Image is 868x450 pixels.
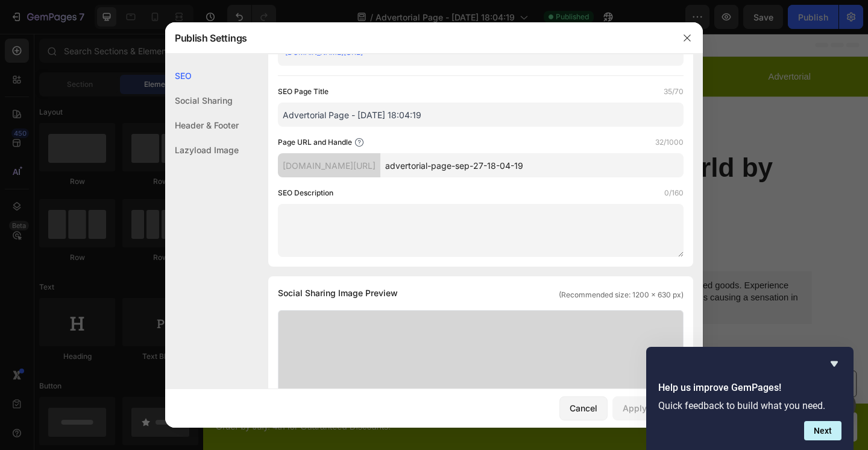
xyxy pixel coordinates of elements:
[623,402,683,414] div: Apply Settings
[462,48,477,58] p: MIN
[430,35,446,48] div: 16
[493,35,509,48] div: 34
[76,268,647,305] p: We are introducing our revolutionary baking appliance – the ultimate game-changer for perfect bak...
[655,136,684,148] label: 32/1000
[493,48,509,58] p: SEC
[120,217,201,227] strong: [PERSON_NAME]
[591,421,655,434] p: GET 50% OFF
[462,35,477,48] div: 14
[535,411,711,443] a: GET 50% OFF
[380,153,684,177] input: Handle
[612,396,693,420] button: Apply Settings
[76,268,123,279] strong: Summary:
[61,212,98,249] img: gempages_432750572815254551-0dd52757-f501-4f5a-9003-85088b00a725.webp
[165,88,239,113] div: Social Sharing
[61,33,111,60] img: gempages_432750572815254551-e217b009-edec-4a49-9060-3e371cae9dbe.png
[664,86,684,98] label: 35/70
[658,357,841,440] div: Help us improve GemPages!
[165,138,239,162] div: Lazyload Image
[278,286,398,300] span: Social Sharing Image Preview
[278,103,684,127] input: Title
[658,400,841,411] p: Quick feedback to build what you need.
[559,396,608,420] button: Cancel
[61,87,662,203] h1: 7 Reasons Why This New Baking Appliance Is Taking the Baking World by Storm in [DATE]
[278,86,329,98] label: SEO Page Title
[570,402,597,414] div: Cancel
[658,381,841,395] h2: Help us improve GemPages!
[430,48,446,58] p: HRS
[559,290,684,300] span: (Recommended size: 1200 x 630 px)
[13,421,360,434] p: Order by July. 4th for Guaranteed Discounts.
[108,233,218,246] p: Last Updated Mar 3.2024
[165,63,239,88] div: SEO
[615,40,661,53] p: Advertorial
[165,22,671,54] div: Publish Settings
[278,153,380,177] div: [DOMAIN_NAME][URL]
[827,357,841,371] button: Hide survey
[107,215,219,230] h2: By
[278,136,352,148] label: Page URL and Handle
[165,113,239,138] div: Header & Footer
[210,33,408,60] p: Limited time: 50% OFF + FREESHIPPING
[804,421,841,440] button: Next question
[278,187,333,199] label: SEO Description
[390,401,662,424] h2: 1. Ultra-Fast Heating System
[664,187,684,199] label: 0/160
